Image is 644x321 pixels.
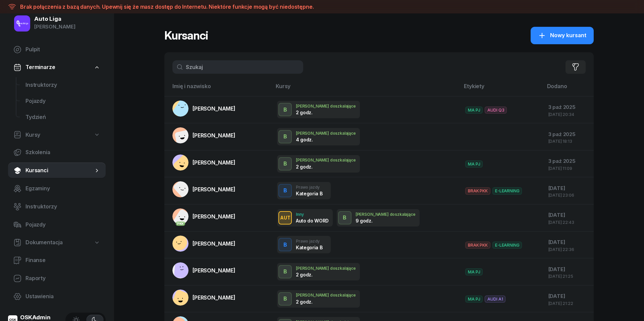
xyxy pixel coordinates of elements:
span: Szkolenia [25,148,100,157]
a: Tydzień [20,109,106,125]
span: Nowy kursant [550,31,586,40]
div: Kategoria B [296,191,322,196]
button: B [278,157,292,171]
a: [PERSON_NAME] [172,262,235,278]
a: Pulpit [8,42,106,58]
div: Auto Liga [34,16,75,22]
div: [PERSON_NAME] [34,22,75,31]
a: Ustawienia [8,288,106,305]
a: [PERSON_NAME] [172,154,235,171]
a: [PERSON_NAME] [172,101,235,117]
span: Raporty [25,274,100,283]
span: E-LEARNING [492,242,522,249]
div: 3 paź 2025 [548,130,589,139]
div: [PERSON_NAME] doszkalające [296,104,356,108]
div: [DATE] 18:13 [548,139,589,143]
button: Nowy kursant [531,27,594,44]
div: [PERSON_NAME] doszkalające [296,131,356,135]
div: [DATE] [548,265,589,274]
span: Instruktorzy [25,202,100,211]
div: 2 godz. [296,299,331,305]
div: [PERSON_NAME] doszkalające [296,266,356,270]
span: Dokumentacja [25,238,63,247]
a: Szkolenia [8,144,106,160]
div: 9 godz. [356,218,390,223]
button: B [278,103,292,116]
div: 2 godz. [296,272,331,277]
div: [DATE] [548,184,589,193]
span: Kursy [25,131,40,139]
div: Prawo jazdy [296,185,322,189]
button: B [278,265,292,278]
div: OSKAdmin [20,315,51,320]
div: [DATE] 11:09 [548,166,589,171]
div: B [281,104,290,116]
div: B [281,239,290,251]
span: Instruktorzy [25,81,100,89]
span: [PERSON_NAME] [193,159,235,166]
span: AUDI A1 [485,296,505,303]
h1: Kursanci [164,29,208,42]
span: BRAK PKK [465,242,490,249]
div: B [340,212,349,223]
div: B [281,185,290,196]
a: Dokumentacja [8,235,106,250]
div: 2 godz. [296,110,331,115]
button: B [338,211,352,224]
div: Kategoria B [296,245,322,250]
span: [PERSON_NAME] [193,105,235,112]
a: [PERSON_NAME] [172,290,235,306]
button: B [278,292,292,306]
a: Kursy [8,127,106,143]
a: Instruktorzy [20,77,106,93]
a: Raporty [8,270,106,286]
a: Kursanci [8,163,106,179]
div: B [281,266,290,277]
button: B [278,184,292,197]
span: BRAK PKK [465,187,490,194]
a: Egzaminy [8,181,106,197]
span: Terminarze [25,63,55,72]
div: [PERSON_NAME] doszkalające [296,293,356,297]
a: Pojazdy [20,93,106,109]
div: Prawo jazdy [296,239,322,243]
th: Dodano [543,82,594,96]
div: B [281,158,290,170]
div: [PERSON_NAME] doszkalające [356,212,416,216]
input: Szukaj [172,60,303,74]
div: [DATE] 22:36 [548,247,589,252]
span: Finanse [25,256,100,265]
div: [DATE] [548,211,589,219]
div: B [281,131,290,142]
span: E-LEARNING [492,187,522,194]
span: Pojazdy [25,220,100,229]
span: AUDI Q3 [485,107,507,114]
div: [DATE] 20:34 [548,112,589,117]
div: Inny [296,212,329,216]
span: [PERSON_NAME] [193,186,235,193]
div: PKK [176,221,185,226]
span: Tydzień [25,113,100,122]
div: 2 godz. [296,164,331,170]
a: [PERSON_NAME] [172,127,235,143]
a: [PERSON_NAME] [172,236,235,252]
div: [DATE] 21:22 [548,301,589,306]
a: PKK[PERSON_NAME] [172,208,235,224]
span: [PERSON_NAME] [193,294,235,301]
div: B [281,293,290,305]
span: Egzaminy [25,184,100,193]
div: Auto do WORD [296,218,329,223]
div: [PERSON_NAME] doszkalające [296,158,356,162]
div: [DATE] [548,292,589,301]
span: Pulpit [25,45,100,54]
div: 3 paź 2025 [548,103,589,112]
span: [PERSON_NAME] [193,213,235,220]
a: Finanse [8,252,106,268]
button: B [278,130,292,143]
button: AUT [278,211,292,224]
th: Kursy [272,82,460,96]
div: 3 paź 2025 [548,157,589,166]
div: [DATE] 22:43 [548,220,589,224]
div: [DATE] 23:06 [548,193,589,197]
th: Imię i nazwisko [164,82,272,96]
